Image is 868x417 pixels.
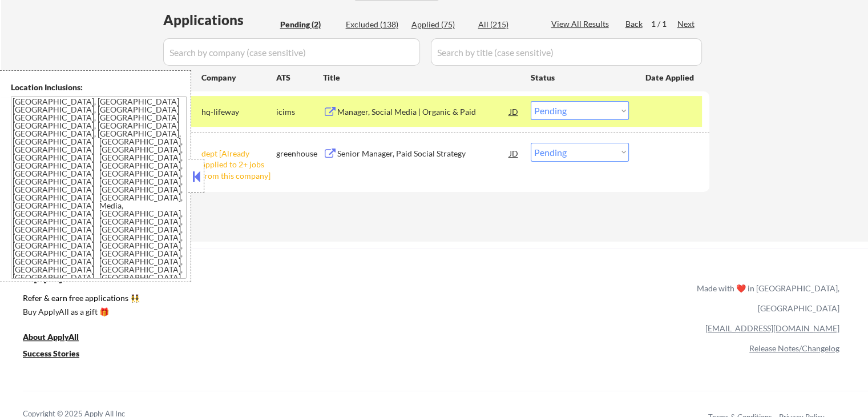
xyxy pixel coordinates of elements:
div: Excluded (138) [346,19,403,30]
a: Release Notes/Changelog [749,343,839,353]
div: Title [323,72,520,83]
div: Made with ❤️ in [GEOGRAPHIC_DATA], [GEOGRAPHIC_DATA] [692,278,839,318]
div: Buy ApplyAll as a gift 🎁 [23,308,137,316]
div: Pending (2) [280,19,337,30]
a: Refer & earn free applications 👯‍♀️ [23,294,458,306]
div: ApplyAll [23,264,100,284]
div: Location Inclusions: [11,82,187,93]
div: hq-lifeway [201,106,276,118]
div: Status [531,67,629,87]
div: JD [508,101,520,122]
div: Manager, Social Media | Organic & Paid [337,106,510,118]
div: All (215) [478,19,535,30]
div: ATS [276,72,323,83]
u: Success Stories [23,348,79,358]
u: About ApplyAll [23,332,79,342]
a: [EMAIL_ADDRESS][DOMAIN_NAME] [705,323,839,333]
div: Company [201,72,276,83]
div: Applied (75) [411,19,469,30]
div: Senior Manager, Paid Social Strategy [337,148,510,159]
div: icims [276,106,323,118]
div: Date Applied [645,72,696,83]
div: Applications [163,13,276,27]
div: JD [508,143,520,163]
a: About ApplyAll [23,331,95,346]
div: View All Results [551,18,612,30]
input: Search by company (case sensitive) [163,38,420,66]
a: Success Stories [23,348,95,362]
input: Search by title (case sensitive) [431,38,702,66]
div: greenhouse [276,148,323,159]
div: Next [677,18,696,30]
a: Buy ApplyAll as a gift 🎁 [23,306,137,320]
div: Back [625,18,644,30]
div: 1 / 1 [651,18,677,30]
div: dept [Already applied to 2+ jobs from this company] [201,148,276,182]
